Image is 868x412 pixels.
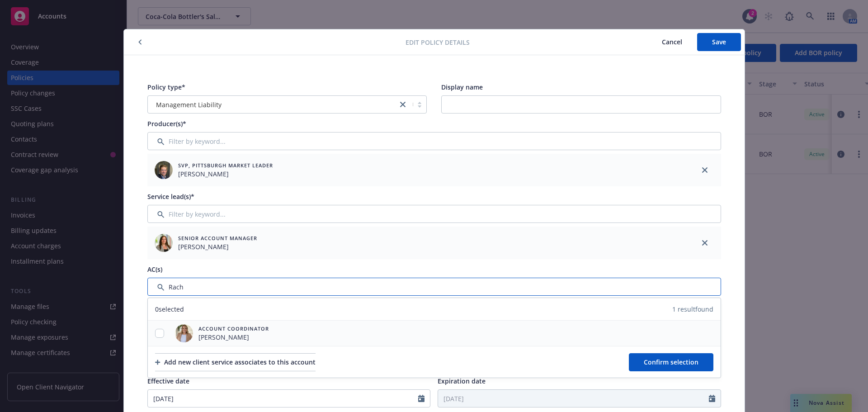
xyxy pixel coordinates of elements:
input: Filter by keyword... [147,132,721,150]
span: Service lead(s)* [147,192,194,201]
span: Management Liability [152,100,393,109]
span: [PERSON_NAME] [178,242,257,251]
span: Effective date [147,377,189,385]
span: Edit policy details [406,38,470,47]
a: close [397,99,408,110]
a: close [699,165,710,175]
button: Save [697,33,741,51]
span: [PERSON_NAME] [198,332,269,342]
span: Management Liability [156,100,222,109]
button: Add new client service associates to this account [155,353,316,371]
button: Cancel [647,33,697,51]
div: Add new client service associates to this account [155,354,316,371]
span: Account Coordinator [198,325,269,332]
input: Filter by keyword... [147,205,721,223]
span: Display name [441,83,483,91]
span: 1 result found [672,304,713,314]
span: 0 selected [155,304,184,314]
input: Filter by keyword... [147,278,721,296]
span: Policy type* [147,83,185,91]
svg: Calendar [418,395,425,402]
span: Save [712,38,726,46]
span: Producer(s)* [147,119,186,128]
img: employee photo [155,161,173,179]
span: Cancel [662,38,682,46]
svg: Calendar [709,395,715,402]
span: SVP, Pittsburgh Market Leader [178,161,273,169]
span: Expiration date [438,377,486,385]
span: Confirm selection [644,358,698,366]
button: Confirm selection [629,353,713,371]
span: AC(s) [147,265,162,274]
span: [PERSON_NAME] [178,169,273,179]
span: Senior Account Manager [178,234,257,242]
input: MM/DD/YYYY [438,390,709,407]
input: MM/DD/YYYY [148,390,419,407]
img: employee photo [175,324,193,342]
a: close [699,237,710,248]
img: employee photo [155,234,173,252]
